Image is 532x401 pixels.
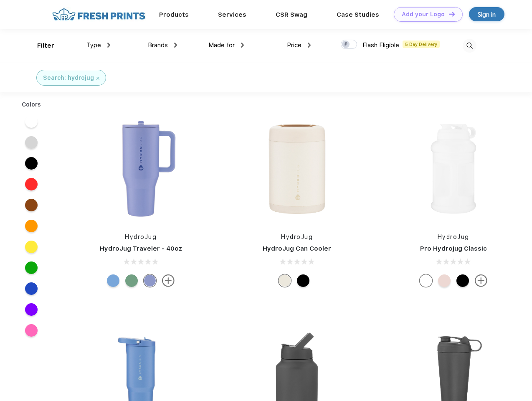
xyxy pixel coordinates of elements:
[125,233,157,240] a: HydroJug
[438,233,469,240] a: HydroJug
[420,274,432,287] div: White
[308,43,311,48] img: dropdown.png
[50,7,148,22] img: fo%20logo%202.webp
[456,274,469,287] div: Black
[281,233,313,240] a: HydroJug
[15,100,48,109] div: Colors
[469,7,504,21] a: Sign in
[162,274,175,287] img: more.svg
[362,41,399,49] span: Flash Eligible
[449,12,455,16] img: DT
[279,274,291,287] div: Cream
[241,43,244,48] img: dropdown.png
[438,274,451,287] div: Pink Sand
[159,11,189,18] a: Products
[43,74,94,82] div: Search: hydrojug
[100,245,182,252] a: HydroJug Traveler - 40oz
[107,43,110,48] img: dropdown.png
[86,41,101,49] span: Type
[174,43,177,48] img: dropdown.png
[96,77,99,80] img: filter_cancel.svg
[107,274,119,287] div: Riptide
[398,113,509,224] img: func=resize&h=266
[287,41,301,49] span: Price
[241,113,352,224] img: func=resize&h=266
[463,39,476,53] img: desktop_search.svg
[403,41,440,48] span: 5 Day Delivery
[402,11,445,18] div: Add your Logo
[208,41,235,49] span: Made for
[263,245,331,252] a: HydroJug Can Cooler
[297,274,309,287] div: Black
[85,113,196,224] img: func=resize&h=266
[478,10,496,19] div: Sign in
[144,274,156,287] div: Peri
[148,41,168,49] span: Brands
[125,274,138,287] div: Sage
[475,274,487,287] img: more.svg
[420,245,487,252] a: Pro Hydrojug Classic
[37,41,54,51] div: Filter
